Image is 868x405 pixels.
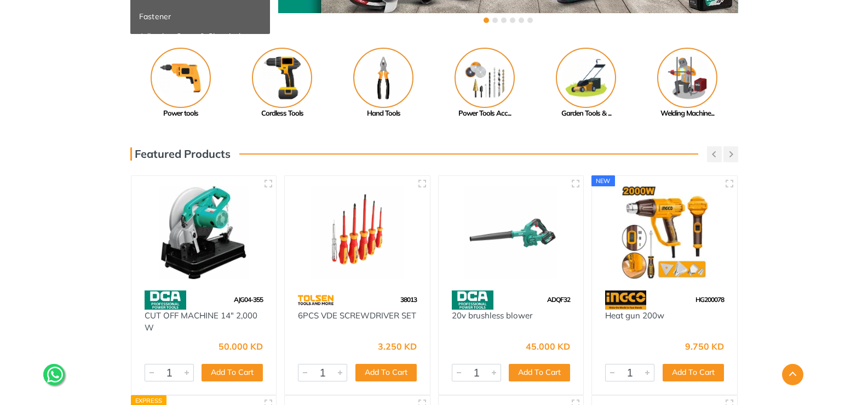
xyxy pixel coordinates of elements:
[130,26,270,46] a: Adhesive, Spray & Chemical
[434,108,536,119] div: Power Tools Acc...
[591,175,615,186] div: new
[145,310,257,333] a: CUT OFF MACHINE 14" 2,000 W
[685,342,724,351] div: 9.750 KD
[605,310,664,321] a: Heat gun 200w
[151,48,211,108] img: Royal - Power tools
[145,290,186,310] img: 58.webp
[605,290,646,310] img: 91.webp
[637,108,738,119] div: Welding Machine...
[695,295,724,304] span: HG200078
[637,48,738,119] a: Welding Machine...
[141,186,267,279] img: Royal Tools - CUT OFF MACHINE 14
[526,342,570,351] div: 45.000 KD
[602,186,727,279] img: Royal Tools - Heat gun 200w
[657,48,717,108] img: Royal - Welding Machine & Tools
[130,7,270,26] a: Fastener
[234,295,263,304] span: AJG04-355
[252,48,312,108] img: Royal - Cordless Tools
[333,48,434,119] a: Hand Tools
[232,108,333,119] div: Cordless Tools
[298,290,334,310] img: 64.webp
[378,342,417,351] div: 3.250 KD
[130,147,231,161] h3: Featured Products
[434,48,536,119] a: Power Tools Acc...
[455,48,515,108] img: Royal - Power Tools Accessories
[333,108,434,119] div: Hand Tools
[295,186,420,279] img: Royal Tools - 6PCS VDE SCREWDRIVER SET
[219,342,263,351] div: 50.000 KD
[547,295,570,304] span: ADQF32
[130,48,232,119] a: Power tools
[536,108,637,119] div: Garden Tools & ...
[536,48,637,119] a: Garden Tools & ...
[400,295,417,304] span: 38013
[232,48,333,119] a: Cordless Tools
[452,290,493,310] img: 58.webp
[130,108,232,119] div: Power tools
[298,310,416,321] a: 6PCS VDE SCREWDRIVER SET
[556,48,616,108] img: Royal - Garden Tools & Accessories
[452,310,532,321] a: 20v brushless blower
[353,48,413,108] img: Royal - Hand Tools
[449,186,574,279] img: Royal Tools - 20v brushless blower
